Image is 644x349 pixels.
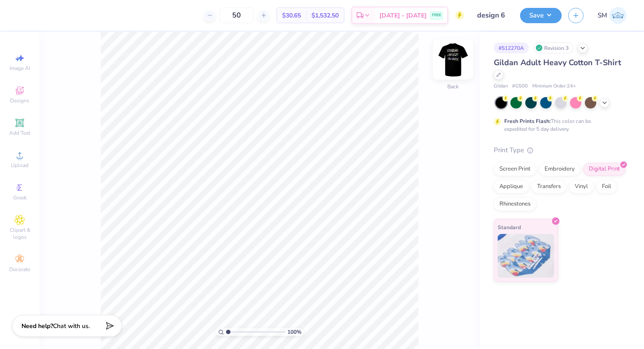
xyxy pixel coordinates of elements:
[494,57,621,68] span: Gildan Adult Heavy Cotton T-Shirt
[494,198,536,211] div: Rhinestones
[520,8,562,23] button: Save
[512,83,528,90] span: # G500
[471,7,513,24] input: Untitled Design
[379,11,427,20] span: [DATE] - [DATE]
[531,180,566,193] div: Transfers
[532,83,576,90] span: Minimum Order: 24 +
[287,328,301,336] span: 100 %
[219,7,254,23] input: – –
[9,266,30,273] span: Decorate
[609,7,626,24] img: Sharlize Moayedi
[504,118,551,125] strong: Fresh Prints Flash:
[13,194,27,201] span: Greek
[311,11,339,20] span: $1,532.50
[494,42,529,53] div: # 512270A
[533,42,573,53] div: Revision 3
[598,7,626,24] a: SM
[494,83,508,90] span: Gildan
[583,163,626,176] div: Digital Print
[9,129,30,136] span: Add Text
[494,145,626,155] div: Print Type
[596,180,617,193] div: Foil
[498,223,521,232] span: Standard
[21,322,53,330] strong: Need help?
[504,117,612,133] div: This color can be expedited for 5 day delivery.
[494,163,536,176] div: Screen Print
[53,322,90,330] span: Chat with us.
[10,97,29,104] span: Designs
[539,163,580,176] div: Embroidery
[10,65,30,72] span: Image AI
[11,162,28,169] span: Upload
[435,42,471,77] img: Back
[4,227,35,241] span: Clipart & logos
[282,11,301,20] span: $30.65
[569,180,594,193] div: Vinyl
[598,10,607,21] span: SM
[447,83,459,91] div: Back
[432,12,441,18] span: FREE
[494,180,529,193] div: Applique
[498,234,554,278] img: Standard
